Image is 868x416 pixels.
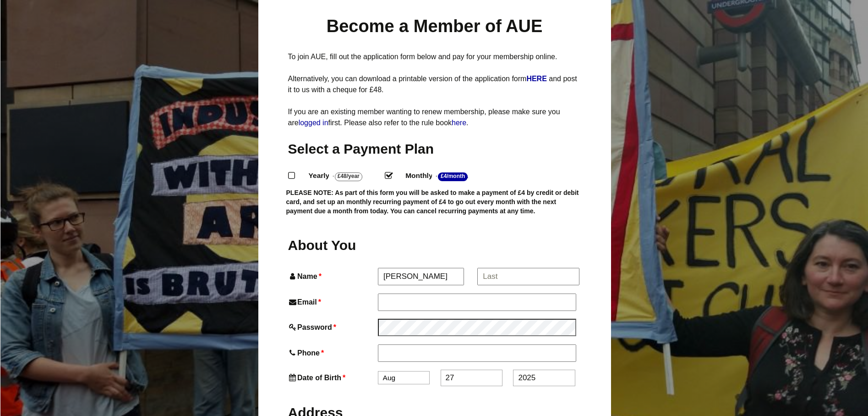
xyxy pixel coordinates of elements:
label: Date of Birth [288,372,376,384]
a: logged in [299,119,328,127]
h1: Become a Member of AUE [288,15,581,38]
label: Yearly - . [300,169,385,183]
p: To join AUE, fill out the application form below and pay for your membership online. [288,51,581,62]
label: Email [288,296,376,308]
label: Monthly - . [397,169,491,183]
p: Alternatively, you can download a printable version of the application form and post it to us wit... [288,73,581,95]
span: Select a Payment Plan [288,141,434,156]
input: Last [477,268,579,285]
a: here [452,119,466,127]
strong: £48/Year [335,172,362,181]
strong: £4/Month [438,172,468,181]
label: Phone [288,347,376,359]
h2: About You [288,236,376,254]
p: If you are an existing member wanting to renew membership, please make sure you are first. Please... [288,106,581,128]
label: Name [288,270,377,283]
a: HERE [526,75,549,83]
strong: HERE [526,75,546,83]
label: Password [288,321,376,333]
input: First [378,268,464,285]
